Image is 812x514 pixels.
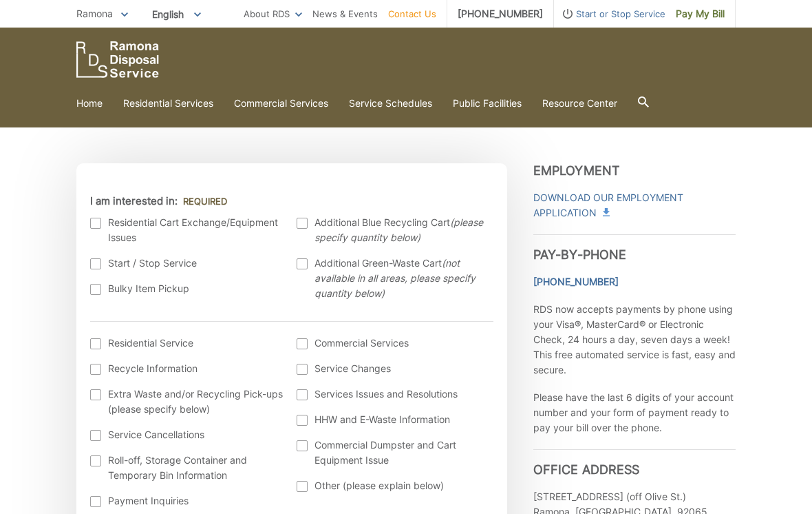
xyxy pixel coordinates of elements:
span: Pay My Bill [676,6,725,21]
a: Download Our Employment Application [533,190,736,220]
label: Residential Cart Exchange/Equipment Issues [90,215,284,245]
label: Bulky Item Pickup [90,281,284,296]
label: I am interested in: [90,195,227,207]
label: HHW and E-Waste Information [297,412,490,427]
label: Payment Inquiries [90,493,284,508]
em: (not available in all areas, please specify quantity below) [314,257,476,299]
a: Commercial Services [234,96,328,111]
span: English [142,3,211,25]
span: Additional Blue Recycling Cart [314,215,490,245]
a: Resource Center [542,96,617,111]
label: Residential Service [90,336,284,351]
a: EDCD logo. Return to the homepage. [76,41,159,78]
label: Start / Stop Service [90,256,284,271]
label: Service Cancellations [90,427,284,442]
a: Home [76,96,103,111]
a: Contact Us [388,6,436,21]
label: Service Changes [297,361,490,376]
label: Commercial Dumpster and Cart Equipment Issue [297,438,490,468]
label: Recycle Information [90,361,284,376]
h3: Pay-by-Phone [533,234,736,263]
span: Additional Green-Waste Cart [314,256,490,301]
a: Public Facilities [453,96,522,111]
p: RDS now accepts payments by phone using your Visa®, MasterCard® or Electronic Check, 24 hours a d... [533,302,736,378]
a: [PHONE_NUMBER] [533,274,619,289]
a: Residential Services [123,96,213,111]
label: Roll-off, Storage Container and Temporary Bin Information [90,453,284,483]
a: News & Events [312,6,378,21]
span: Ramona [76,8,113,19]
h3: Office Address [533,449,736,477]
label: Commercial Services [297,336,490,351]
label: Extra Waste and/or Recycling Pick-ups (please specify below) [90,387,284,417]
h3: Employment [533,163,736,178]
label: Services Issues and Resolutions [297,387,490,402]
a: Service Schedules [349,96,432,111]
a: About RDS [244,6,302,21]
label: Other (please explain below) [297,478,490,493]
p: Please have the last 6 digits of your account number and your form of payment ready to pay your b... [533,390,736,435]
